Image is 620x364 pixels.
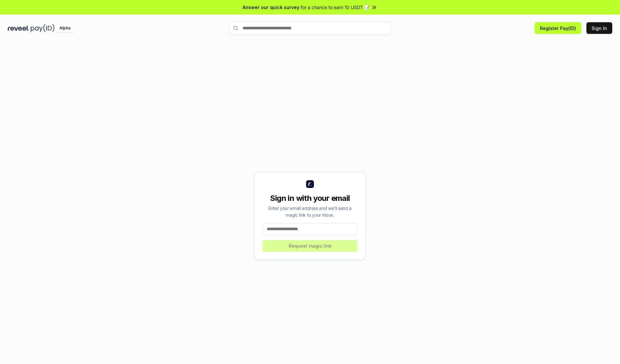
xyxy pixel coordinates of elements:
button: Sign In [586,22,612,34]
span: Answer our quick survey [243,4,299,11]
div: Enter your email address and we’ll send a magic link to your inbox. [263,205,357,218]
div: Sign in with your email [263,193,357,203]
img: reveel_dark [8,24,29,32]
img: pay_id [31,24,55,32]
div: Alpha [56,24,74,32]
span: for a chance to earn 10 USDT 📝 [301,4,370,11]
img: logo_small [306,180,314,188]
button: Register Pay(ID) [535,22,581,34]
